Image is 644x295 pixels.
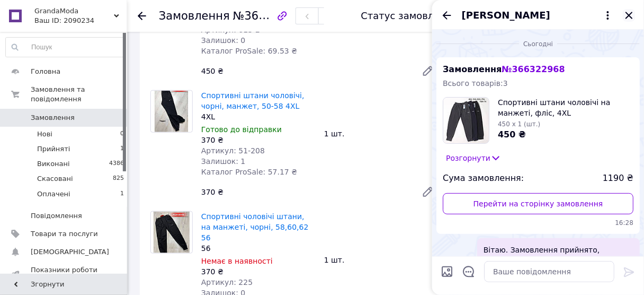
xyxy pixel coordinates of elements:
[109,159,124,169] span: 4386
[37,174,73,184] span: Скасовані
[603,172,633,185] span: 1190 ₴
[443,98,489,143] img: 5215607262_w100_h100_sportivnye-bryuki-muzhskie.jpg
[502,64,565,74] span: № 366322968
[201,257,273,265] span: Немає в наявності
[201,146,265,155] span: Артикул: 51-208
[443,79,508,88] span: Всього товарів: 3
[498,97,633,118] span: Спортивні штани чоловічі на манжеті, фліс, 4XL
[233,9,308,22] span: №366322968
[201,157,246,166] span: Залишок: 1
[417,181,439,203] a: Редагувати
[159,10,230,22] span: Замовлення
[201,25,260,34] span: Артикул: 615-2
[201,36,246,45] span: Залишок: 0
[443,152,504,164] button: Розгорнути
[31,113,75,123] span: Замовлення
[201,278,253,287] span: Артикул: 225
[197,64,413,79] div: 450 ₴
[443,64,565,74] span: Замовлення
[462,8,614,22] button: [PERSON_NAME]
[436,38,640,49] div: 12.10.2025
[120,144,124,154] span: 1
[120,129,124,139] span: 0
[120,189,124,199] span: 1
[201,125,282,134] span: Готово до відправки
[443,219,633,228] span: 16:28 12.10.2025
[31,67,60,76] span: Головна
[623,9,636,22] button: Закрити
[197,185,413,199] div: 370 ₴
[201,168,297,176] span: Каталог ProSale: 57.17 ₴
[498,129,526,140] span: 450 ₴
[37,189,70,199] span: Оплачені
[201,111,316,122] div: 4XL
[37,144,70,154] span: Прийняті
[113,174,124,184] span: 825
[31,247,109,257] span: [DEMOGRAPHIC_DATA]
[37,159,70,169] span: Виконані
[498,120,540,128] span: 450 x 1 (шт.)
[201,243,316,254] div: 56
[201,91,305,110] a: Спортивні штани чоловічі, чорні, манжет, 50-58 4XL
[201,266,316,277] div: 370 ₴
[361,11,459,21] div: Статус замовлення
[443,172,524,185] span: Сума замовлення:
[462,265,476,279] button: Відкрити шаблони відповідей
[201,135,316,145] div: 370 ₴
[31,85,127,104] span: Замовлення та повідомлення
[31,211,82,221] span: Повідомлення
[519,40,557,49] span: Сьогодні
[201,47,297,55] span: Каталог ProSale: 69.53 ₴
[320,126,443,141] div: 1 шт.
[320,253,443,267] div: 1 шт.
[201,212,309,242] a: Спортивні чоловічі штани, на манжеті, чорні, 58,60,62 56
[153,91,191,132] img: Спортивні штани чоловічі, чорні, манжет, 50-58 4XL
[417,60,439,82] a: Редагувати
[154,212,190,253] img: Спортивні чоловічі штани, на манжеті, чорні, 58,60,62 56
[484,245,633,266] span: Вітаю. Замовлення прийнято, відправка протягом доби
[6,38,124,57] input: Пошук
[138,11,146,21] div: Повернутися назад
[441,9,453,22] button: Назад
[31,229,98,239] span: Товари та послуги
[462,8,550,22] span: [PERSON_NAME]
[31,265,98,284] span: Показники роботи компанії
[37,129,52,139] span: Нові
[34,6,114,16] span: GrandaModa
[34,16,127,25] div: Ваш ID: 2090234
[443,193,633,214] a: Перейти на сторінку замовлення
